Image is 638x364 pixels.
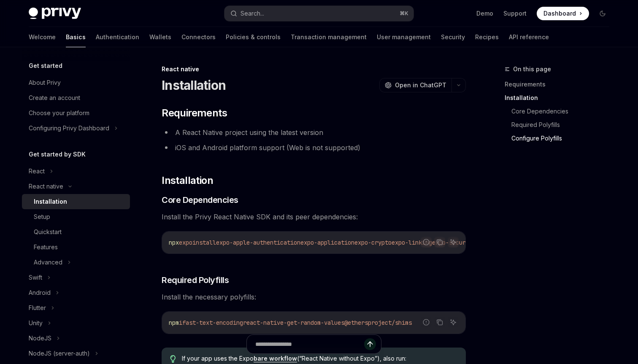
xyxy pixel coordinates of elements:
span: Installation [162,174,213,187]
a: Installation [22,194,130,209]
a: Transaction management [291,27,367,47]
span: Dashboard [543,9,576,18]
li: iOS and Android platform support (Web is not supported) [162,142,466,154]
span: Open in ChatGPT [395,81,446,89]
a: Create an account [22,90,130,105]
span: react-native-get-random-values [243,319,344,326]
a: Core Dependencies [511,105,616,118]
h1: Installation [162,78,226,93]
span: Core Dependencies [162,194,238,206]
a: User management [377,27,431,47]
a: Connectors [181,27,216,47]
div: Configuring Privy Dashboard [29,123,109,133]
span: i [179,319,182,326]
a: Requirements [505,78,616,91]
button: Report incorrect code [421,237,432,248]
a: API reference [509,27,549,47]
div: Setup [34,212,50,222]
button: Ask AI [448,237,459,248]
span: Required Polyfills [162,274,229,286]
img: dark logo [29,8,81,19]
button: Search...⌘K [224,6,414,21]
a: Authentication [96,27,139,47]
a: Recipes [475,27,499,47]
h5: Get started [29,61,62,71]
span: expo-linking [392,239,432,246]
span: expo-apple-authentication [216,239,300,246]
button: Toggle dark mode [596,7,609,20]
div: Swift [29,272,42,283]
div: Android [29,288,51,298]
span: expo-crypto [354,239,392,246]
div: Quickstart [34,227,62,237]
span: Requirements [162,106,227,120]
span: @ethersproject/shims [344,319,412,326]
button: Open in ChatGPT [379,78,451,92]
div: Choose your platform [29,108,89,118]
div: About Privy [29,78,61,88]
div: NodeJS [29,333,51,343]
div: Search... [241,8,264,19]
div: React [29,166,45,176]
button: Copy the contents from the code block [434,237,445,248]
div: NodeJS (server-auth) [29,348,90,359]
span: fast-text-encoding [182,319,243,326]
a: Support [503,9,527,18]
div: Unity [29,318,43,328]
button: Send message [364,338,376,350]
div: Installation [34,197,67,207]
div: React native [162,65,466,73]
div: Flutter [29,303,46,313]
span: On this page [513,64,551,74]
a: Setup [22,209,130,224]
span: npm [169,319,179,326]
a: Policies & controls [226,27,281,47]
a: Quickstart [22,224,130,240]
span: expo [179,239,192,246]
span: ⌘ K [400,10,408,17]
a: Choose your platform [22,105,130,121]
div: Advanced [34,257,62,267]
a: Demo [476,9,493,18]
div: Features [34,242,58,252]
span: install [192,239,216,246]
a: About Privy [22,75,130,90]
span: npx [169,239,179,246]
a: Welcome [29,27,56,47]
a: Features [22,240,130,255]
h5: Get started by SDK [29,149,86,159]
div: React native [29,181,63,191]
a: Dashboard [537,7,589,20]
button: Ask AI [448,317,459,328]
li: A React Native project using the latest version [162,127,466,138]
button: Report incorrect code [421,317,432,328]
div: Create an account [29,93,80,103]
a: Installation [505,91,616,105]
a: Wallets [149,27,171,47]
a: Required Polyfills [511,118,616,132]
span: expo-secure-store [432,239,489,246]
a: Security [441,27,465,47]
a: Configure Polyfills [511,132,616,145]
button: Copy the contents from the code block [434,317,445,328]
span: expo-application [300,239,354,246]
span: Install the Privy React Native SDK and its peer dependencies: [162,211,466,223]
span: Install the necessary polyfills: [162,291,466,303]
a: Basics [66,27,86,47]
